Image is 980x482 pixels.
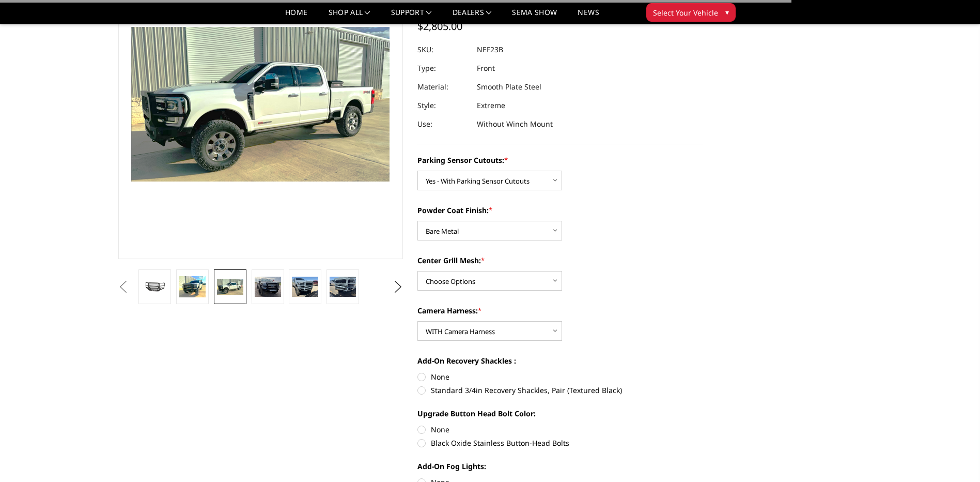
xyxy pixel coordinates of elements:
dt: SKU: [417,40,469,59]
label: Camera Harness: [417,305,703,316]
label: None [417,424,703,435]
a: SEMA Show [512,9,557,24]
dd: NEF23B [477,40,503,59]
iframe: Chat Widget [928,432,980,482]
a: Support [391,9,432,24]
dd: Front [477,59,495,78]
dd: Extreme [477,96,505,115]
a: shop all [329,9,370,24]
img: 2023-2025 Ford F250-350 - Freedom Series - Extreme Front Bumper [255,277,281,297]
a: Dealers [453,9,492,24]
button: Select Your Vehicle [646,3,736,22]
img: 2023-2025 Ford F250-350 - Freedom Series - Extreme Front Bumper [330,277,356,296]
label: Powder Coat Finish: [417,205,703,216]
span: ▾ [725,7,729,18]
label: None [417,371,703,382]
label: Parking Sensor Cutouts: [417,155,703,165]
dt: Material: [417,78,469,96]
button: Next [390,279,406,295]
label: Black Oxide Stainless Button-Head Bolts [417,438,703,448]
dt: Type: [417,59,469,78]
a: News [578,9,599,24]
dd: Without Winch Mount [477,115,553,133]
img: 2023-2025 Ford F250-350 - Freedom Series - Extreme Front Bumper [179,276,206,297]
dd: Smooth Plate Steel [477,78,541,96]
label: Add-On Recovery Shackles : [417,355,703,366]
a: Home [285,9,307,24]
span: Select Your Vehicle [653,7,718,18]
label: Standard 3/4in Recovery Shackles, Pair (Textured Black) [417,385,703,396]
img: 2023-2025 Ford F250-350 - Freedom Series - Extreme Front Bumper [292,277,318,296]
dt: Use: [417,115,469,133]
dt: Style: [417,96,469,115]
label: Center Grill Mesh: [417,255,703,266]
span: $2,805.00 [417,19,462,33]
img: 2023-2025 Ford F250-350 - Freedom Series - Extreme Front Bumper [217,279,243,294]
label: Add-On Fog Lights: [417,461,703,472]
button: Previous [116,279,131,295]
label: Upgrade Button Head Bolt Color: [417,408,703,419]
